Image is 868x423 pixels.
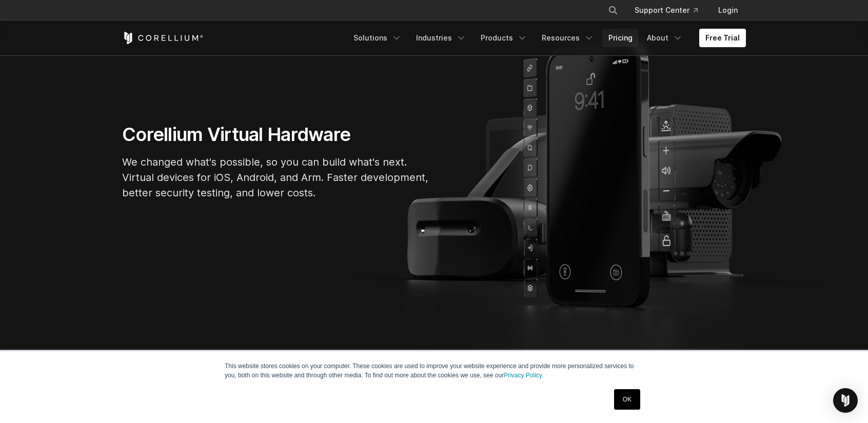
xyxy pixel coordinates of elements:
a: About [641,29,689,47]
a: Solutions [347,29,408,47]
a: Login [710,1,746,19]
a: Products [475,29,534,47]
a: Corellium Home [122,32,204,44]
a: Resources [536,29,600,47]
h1: Corellium Virtual Hardware [122,123,430,146]
div: Navigation Menu [596,1,746,19]
a: Free Trial [699,29,746,47]
a: Support Center [626,1,706,19]
a: Privacy Policy. [504,372,543,379]
button: Search [604,1,622,19]
div: Navigation Menu [347,29,746,47]
div: Open Intercom Messenger [833,388,858,413]
a: Pricing [602,29,639,47]
a: OK [614,389,640,410]
p: We changed what's possible, so you can build what's next. Virtual devices for iOS, Android, and A... [122,154,430,200]
p: This website stores cookies on your computer. These cookies are used to improve your website expe... [225,361,643,380]
a: Industries [410,29,472,47]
